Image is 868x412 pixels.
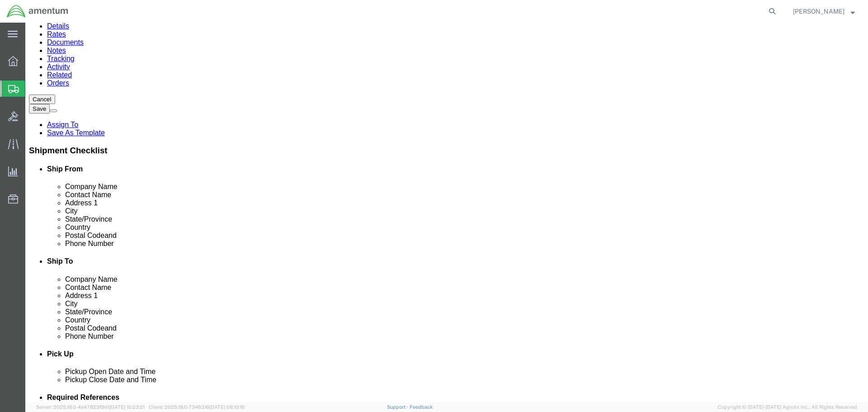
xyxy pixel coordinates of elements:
[209,404,245,410] span: [DATE] 08:10:16
[718,403,857,411] span: Copyright © [DATE]-[DATE] Agistix Inc., All Rights Reserved
[793,6,855,17] button: [PERSON_NAME]
[109,404,145,410] span: [DATE] 10:23:21
[387,404,410,410] a: Support
[793,6,844,16] span: Rosario Aguirre
[410,404,433,410] a: Feedback
[36,404,145,410] span: Server: 2025.18.0-4e47823f9d1
[6,5,69,18] img: logo
[149,404,245,410] span: Client: 2025.18.0-7346316
[25,23,868,403] iframe: FS Legacy Container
